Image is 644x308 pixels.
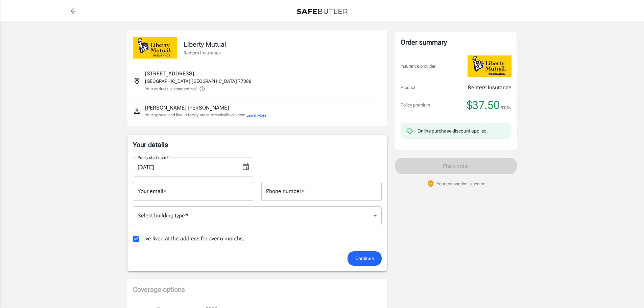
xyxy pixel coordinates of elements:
svg: Insured address [133,77,141,85]
p: Your spouse and live-in family are automatically covered. [145,112,266,118]
img: Liberty Mutual [133,37,177,58]
div: Online purchase discount applied. [418,127,488,134]
button: Learn More [246,112,266,118]
p: Policy premium [401,102,430,109]
p: Product [401,84,415,91]
p: Renters Insurance [468,84,511,92]
p: [GEOGRAPHIC_DATA] , [GEOGRAPHIC_DATA] 77088 [145,78,252,85]
p: Your transaction is secure [437,181,485,187]
label: Policy start date [138,155,169,160]
a: back to quotes [67,4,80,18]
p: Liberty Mutual [184,39,226,49]
p: Your details [133,140,382,149]
span: I've lived at the address for over 6 months. [143,235,244,243]
button: Continue [348,251,382,266]
input: Enter number [261,182,382,201]
p: Insurance provider [401,63,435,70]
p: Your address is standardized. [145,86,198,92]
span: $37.50 [467,98,500,112]
img: Back to quotes [297,9,348,14]
button: Choose date, selected date is Aug 13, 2025 [239,160,253,174]
div: Order summary [401,37,511,47]
img: Liberty Mutual [468,55,511,77]
span: /mo. [501,102,511,112]
svg: Insured person [133,107,141,115]
p: [STREET_ADDRESS] [145,70,194,78]
input: Enter email [133,182,253,201]
p: Renters Insurance [184,49,226,56]
span: Continue [355,254,374,263]
p: [PERSON_NAME] [PERSON_NAME] [145,104,229,112]
input: MM/DD/YYYY [133,158,236,176]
